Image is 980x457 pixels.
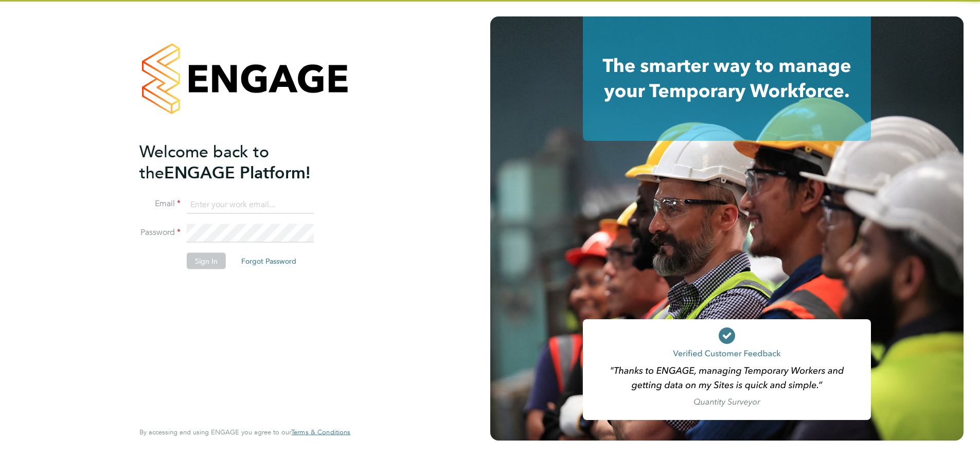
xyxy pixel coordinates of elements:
h2: ENGAGE Platform! [139,141,340,183]
label: Password [139,227,181,238]
a: Terms & Conditions [291,428,350,436]
span: Welcome back to the [139,141,269,182]
span: By accessing and using ENGAGE you agree to our [139,428,350,436]
label: Email [139,198,181,209]
span: Terms & Conditions [291,428,350,436]
button: Sign In [187,253,226,269]
button: Forgot Password [233,253,305,269]
input: Enter your work email... [187,195,314,214]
